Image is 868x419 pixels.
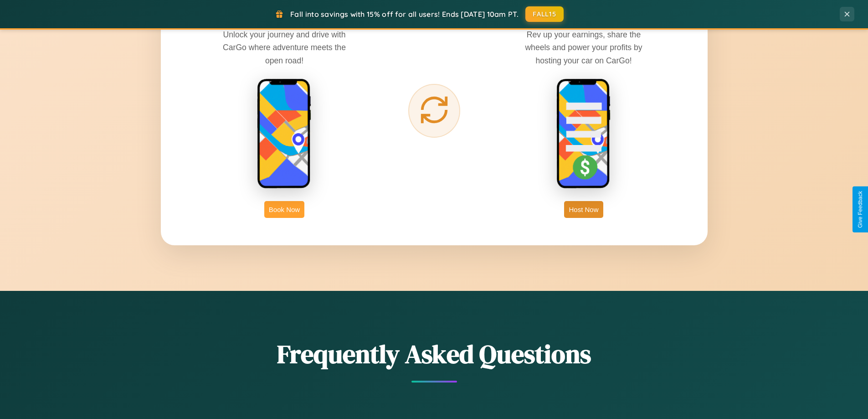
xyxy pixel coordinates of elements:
p: Rev up your earnings, share the wheels and power your profits by hosting your car on CarGo! [515,28,652,67]
button: FALL15 [525,6,564,22]
h2: Frequently Asked Questions [161,336,708,372]
p: Unlock your journey and drive with CarGo where adventure meets the open road! [216,28,353,67]
img: host phone [556,78,611,190]
button: Host Now [564,201,603,218]
span: Fall into savings with 15% off for all users! Ends [DATE] 10am PT. [290,10,519,19]
img: rent phone [257,78,312,190]
div: Give Feedback [857,191,863,228]
button: Book Now [264,201,304,218]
